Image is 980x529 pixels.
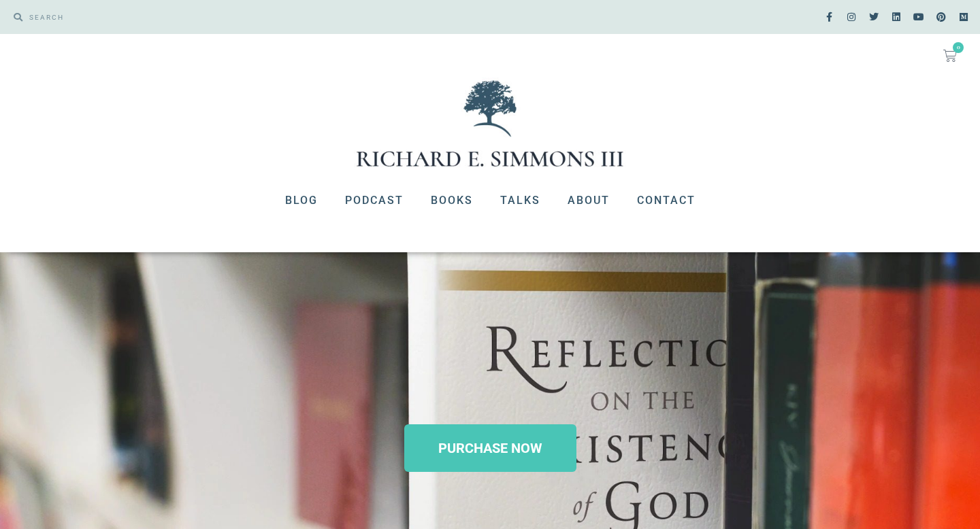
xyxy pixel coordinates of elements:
span: 0 [953,42,964,53]
span: PURCHASE NOW [438,441,542,455]
a: Podcast [331,183,417,218]
a: Books [417,183,487,218]
a: Contact [623,183,709,218]
a: Talks [487,183,554,218]
a: About [554,183,623,218]
a: PURCHASE NOW [404,424,576,472]
input: SEARCH [22,7,483,27]
a: Blog [272,183,331,218]
a: 0 [927,41,973,71]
